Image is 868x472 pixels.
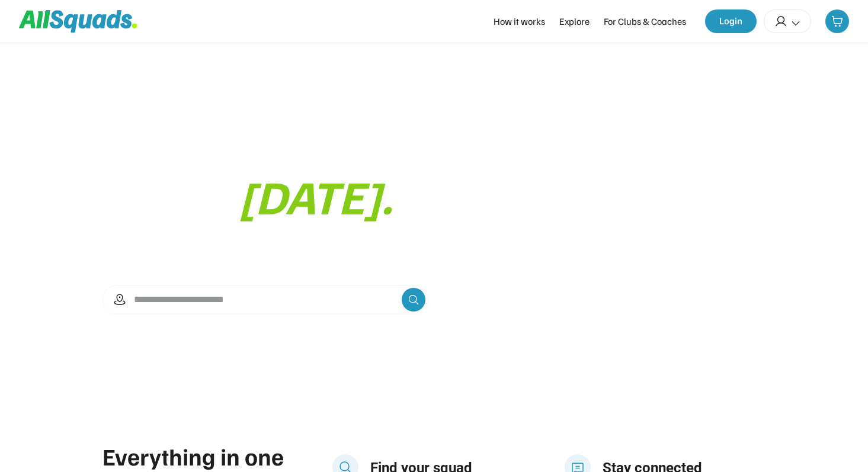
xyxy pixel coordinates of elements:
div: For Clubs & Coaches [604,14,686,28]
div: Explore [559,14,590,28]
div: From Hot Shots to holiday camps, private lessons, and everything in between. [103,230,428,261]
button: Login [705,9,757,33]
font: [DATE]. [239,166,393,225]
div: Find your Squad [103,114,428,223]
div: How it works [494,14,545,28]
img: shopping-cart-01%20%281%29.svg [831,15,843,27]
div: Discover coaches near you [119,322,227,336]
